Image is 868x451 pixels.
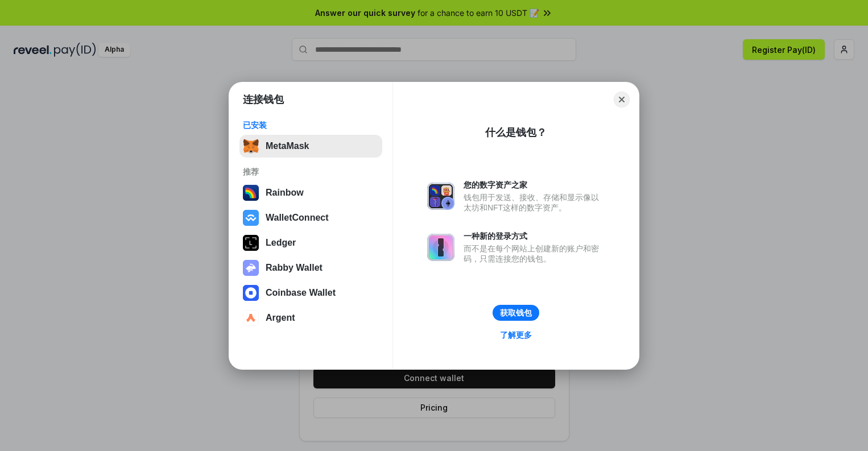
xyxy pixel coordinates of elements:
button: Rainbow [239,181,382,204]
button: WalletConnect [239,206,382,229]
div: Argent [266,313,295,323]
div: Ledger [266,238,296,248]
img: svg+xml,%3Csvg%20width%3D%22120%22%20height%3D%22120%22%20viewBox%3D%220%200%20120%20120%22%20fil... [243,185,259,201]
img: svg+xml,%3Csvg%20width%3D%2228%22%20height%3D%2228%22%20viewBox%3D%220%200%2028%2028%22%20fill%3D... [243,285,259,301]
img: svg+xml,%3Csvg%20xmlns%3D%22http%3A%2F%2Fwww.w3.org%2F2000%2Fsvg%22%20fill%3D%22none%22%20viewBox... [243,260,259,276]
h1: 连接钱包 [243,93,284,106]
div: 您的数字资产之家 [464,180,605,190]
div: MetaMask [266,141,309,151]
button: MetaMask [239,135,382,158]
img: svg+xml,%3Csvg%20xmlns%3D%22http%3A%2F%2Fwww.w3.org%2F2000%2Fsvg%22%20fill%3D%22none%22%20viewBox... [427,234,454,261]
div: 什么是钱包？ [485,126,547,139]
button: Coinbase Wallet [239,282,382,304]
img: svg+xml,%3Csvg%20width%3D%2228%22%20height%3D%2228%22%20viewBox%3D%220%200%2028%2028%22%20fill%3D... [243,310,259,326]
img: svg+xml,%3Csvg%20xmlns%3D%22http%3A%2F%2Fwww.w3.org%2F2000%2Fsvg%22%20fill%3D%22none%22%20viewBox... [427,183,454,210]
div: 了解更多 [500,330,532,340]
button: Argent [239,307,382,329]
div: Coinbase Wallet [266,288,336,298]
div: 钱包用于发送、接收、存储和显示像以太坊和NFT这样的数字资产。 [464,192,605,213]
div: 获取钱包 [500,308,532,318]
div: Rainbow [266,188,304,198]
img: svg+xml,%3Csvg%20xmlns%3D%22http%3A%2F%2Fwww.w3.org%2F2000%2Fsvg%22%20width%3D%2228%22%20height%3... [243,235,259,251]
button: Close [614,92,630,107]
div: 而不是在每个网站上创建新的账户和密码，只需连接您的钱包。 [464,243,605,264]
button: Rabby Wallet [239,256,382,279]
div: 一种新的登录方式 [464,231,605,241]
div: Rabby Wallet [266,263,323,273]
div: WalletConnect [266,213,329,223]
img: svg+xml,%3Csvg%20fill%3D%22none%22%20height%3D%2233%22%20viewBox%3D%220%200%2035%2033%22%20width%... [243,138,259,154]
button: Ledger [239,231,382,254]
a: 了解更多 [493,328,539,342]
div: 推荐 [243,167,379,177]
img: svg+xml,%3Csvg%20width%3D%2228%22%20height%3D%2228%22%20viewBox%3D%220%200%2028%2028%22%20fill%3D... [243,210,259,226]
div: 已安装 [243,120,379,130]
button: 获取钱包 [493,305,539,321]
